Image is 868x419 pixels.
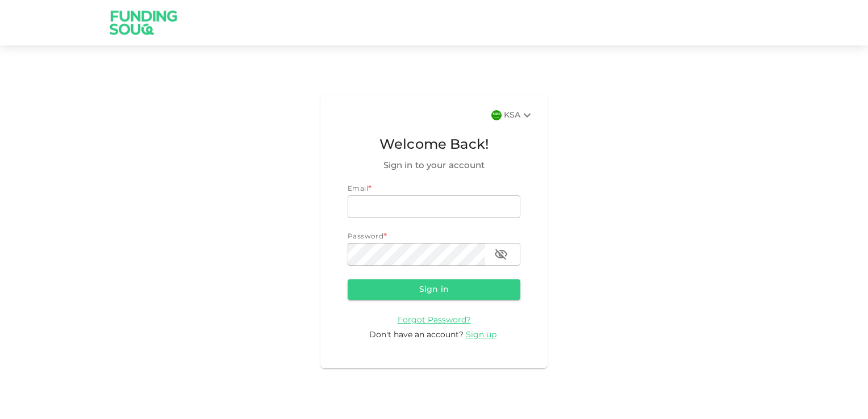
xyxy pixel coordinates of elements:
[369,331,464,339] span: Don't have an account?
[348,195,520,218] input: email
[348,233,383,240] span: Password
[466,331,496,339] span: Sign up
[348,159,520,173] span: Sign in to your account
[348,135,520,156] span: Welcome Back!
[348,243,485,266] input: password
[398,316,471,324] a: Forgot Password?
[348,279,520,300] button: Sign in
[504,108,534,122] div: KSA
[348,186,368,192] span: Email
[491,110,502,120] img: flag-sa.b9a346574cdc8950dd34b50780441f57.svg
